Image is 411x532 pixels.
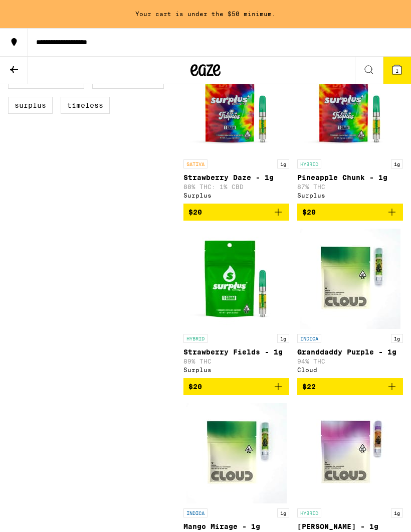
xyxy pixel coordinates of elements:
button: Add to bag [183,204,289,221]
div: Surplus [297,192,403,199]
div: Surplus [183,192,289,199]
p: Strawberry Fields - 1g [183,348,289,356]
p: 1g [391,159,403,168]
p: 1g [391,334,403,343]
label: Surplus [8,97,53,114]
a: Open page for Strawberry Fields - 1g from Surplus [183,229,289,378]
img: Surplus - Strawberry Daze - 1g [186,54,287,154]
p: SATIVA [183,159,208,168]
button: Add to bag [297,378,403,395]
img: Surplus - Pineapple Chunk - 1g [300,54,400,154]
p: Mango Mirage - 1g [183,522,289,530]
p: 89% THC [183,358,289,365]
p: INDICA [297,334,321,343]
button: Add to bag [297,204,403,221]
p: HYBRID [297,159,321,168]
p: 87% THC [297,184,403,190]
p: Pineapple Chunk - 1g [297,173,403,182]
img: Cloud - Runtz - 1g [300,403,400,503]
img: Cloud - Mango Mirage - 1g [186,403,287,503]
p: [PERSON_NAME] - 1g [297,522,403,530]
p: 1g [277,159,289,168]
img: Cloud - Granddaddy Purple - 1g [300,229,400,329]
span: $20 [302,208,316,216]
span: 1 [395,68,398,74]
button: Add to bag [183,378,289,395]
a: Open page for Pineapple Chunk - 1g from Surplus [297,54,403,204]
span: $20 [188,208,202,216]
span: $22 [302,383,316,391]
p: HYBRID [297,508,321,517]
label: Timeless [61,97,110,114]
button: 1 [383,57,411,84]
p: 88% THC: 1% CBD [183,184,289,190]
p: HYBRID [183,334,208,343]
a: Open page for Strawberry Daze - 1g from Surplus [183,54,289,204]
a: Open page for Granddaddy Purple - 1g from Cloud [297,229,403,378]
div: Surplus [183,367,289,373]
p: INDICA [183,508,208,517]
div: Cloud [297,367,403,373]
img: Surplus - Strawberry Fields - 1g [186,229,287,329]
p: 1g [277,508,289,517]
p: 1g [391,508,403,517]
span: $20 [188,383,202,391]
p: 94% THC [297,358,403,365]
p: 1g [277,334,289,343]
p: Granddaddy Purple - 1g [297,348,403,356]
p: Strawberry Daze - 1g [183,173,289,182]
